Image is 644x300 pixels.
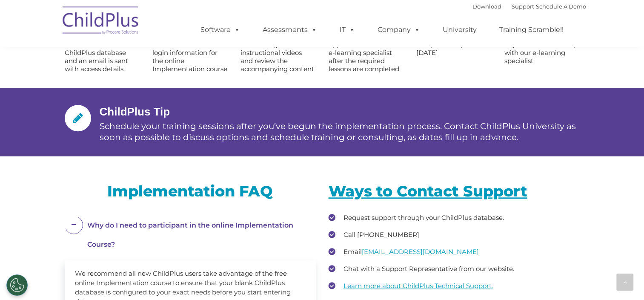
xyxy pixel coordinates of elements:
[536,3,586,10] a: Schedule A Demo
[329,211,580,224] li: Request support through your ChildPlus database.
[329,262,580,275] li: Chat with a Support Representative from our website.
[329,182,532,200] a: Ways to Contact Support
[512,3,534,10] a: Support
[65,32,140,73] p: Your agency will receive a blank ChildPlus database and an email is sent with access details
[240,32,316,73] p: Kick-off your onboarding – watch instructional videos and review the accompanying content
[6,274,28,296] button: Cookies Settings
[472,3,501,10] a: Download
[152,32,228,73] p: A welcome email is sent with details and login information for the online Implementation course
[65,182,316,201] h2: Implementation FAQ
[434,21,485,38] a: University
[331,21,364,38] a: IT
[87,221,293,248] span: Why do I need to participant in the online Implementation Course?
[58,0,143,43] img: ChildPlus by Procare Solutions
[472,3,586,10] font: |
[329,245,580,258] li: Email
[100,105,170,118] span: ChildPlus Tip
[254,21,326,38] a: Assessments
[505,208,644,300] iframe: Chat Widget
[491,21,572,38] a: Training Scramble!!
[192,21,249,38] a: Software
[362,248,479,256] a: [EMAIL_ADDRESS][DOMAIN_NAME]
[329,182,527,200] u: Ways to Contact Support
[100,121,576,142] span: Schedule your training sessions after you’ve begun the implementation process. Contact ChildPlus ...
[504,32,580,65] p: Schedule a final review of your ChildPlus setup with our e-learning specialist
[369,21,429,38] a: Company
[329,228,580,241] li: Call [PHONE_NUMBER]
[328,32,404,73] p: Schedule an appointment with our e-learning specialist after the required lessons are completed
[343,282,493,290] a: Learn more about ChildPlus Technical Support.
